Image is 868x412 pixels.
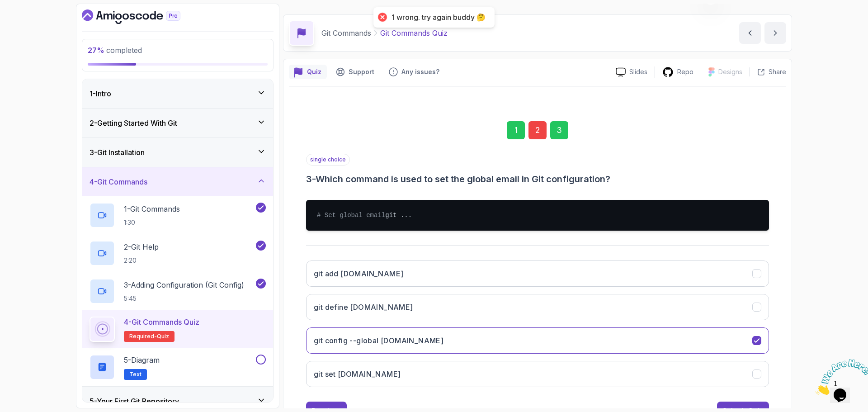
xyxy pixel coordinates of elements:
[550,121,568,139] div: 3
[90,203,266,228] button: 1-Git Commands1:30
[82,167,273,196] button: 4-Git Commands
[129,333,157,340] span: Required-
[90,176,147,187] h3: 4 - Git Commands
[124,218,180,227] p: 1:30
[90,118,177,128] h3: 2 - Getting Started With Git
[314,369,401,379] h3: git set [DOMAIN_NAME]
[157,333,169,340] span: quiz
[90,317,266,342] button: 4-Git Commands QuizRequired-quiz
[764,22,786,44] button: next content
[383,65,445,79] button: Feedback button
[306,200,769,231] pre: git ...
[739,22,761,44] button: previous content
[124,279,244,290] p: 3 - Adding Configuration (Git Config)
[307,67,321,76] p: Quiz
[314,302,413,313] h3: git define [DOMAIN_NAME]
[90,147,145,158] h3: 3 - Git Installation
[314,335,443,346] h3: git config --global [DOMAIN_NAME]
[306,260,769,287] button: git add user.email
[124,242,159,252] p: 2 - Git Help
[88,46,104,55] span: 27 %
[129,371,142,378] span: Text
[314,268,403,279] h3: git add [DOMAIN_NAME]
[82,9,201,24] a: Dashboard
[718,67,742,76] p: Designs
[812,355,868,398] iframe: chat widget
[124,317,199,327] p: 4 - Git Commands Quiz
[629,67,647,76] p: Slides
[401,67,439,76] p: Any issues?
[528,121,547,139] div: 2
[4,4,60,39] img: Chat attention grabber
[507,121,525,139] div: 1
[392,13,486,22] div: 1 wrong. try again buddy 🤔
[380,28,448,38] p: Git Commands Quiz
[609,67,655,77] a: Slides
[124,294,244,303] p: 5:45
[677,67,693,76] p: Repo
[769,67,786,76] p: Share
[4,4,7,11] span: 1
[90,88,111,99] h3: 1 - Intro
[306,173,769,185] h3: 3 - Which command is used to set the global email in Git configuration?
[306,154,350,166] p: single choice
[82,109,273,137] button: 2-Getting Started With Git
[124,355,160,365] p: 5 - Diagram
[90,355,266,380] button: 5-DiagramText
[289,65,327,79] button: quiz button
[124,256,159,265] p: 2:20
[90,241,266,266] button: 2-Git Help2:20
[88,46,142,55] span: completed
[90,279,266,304] button: 3-Adding Configuration (Git Config)5:45
[124,204,180,214] p: 1 - Git Commands
[321,28,371,38] p: Git Commands
[306,294,769,320] button: git define user.email
[330,65,380,79] button: Support button
[655,66,701,78] a: Repo
[349,67,374,76] p: Support
[317,212,385,219] span: # Set global email
[750,67,786,76] button: Share
[82,79,273,108] button: 1-Intro
[306,361,769,387] button: git set user.email
[82,138,273,167] button: 3-Git Installation
[306,327,769,354] button: git config --global user.email
[90,396,179,407] h3: 5 - Your First Git Repository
